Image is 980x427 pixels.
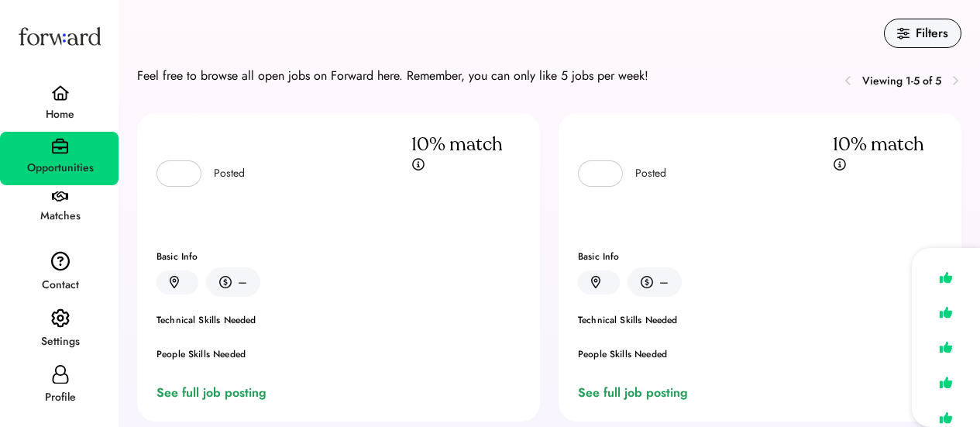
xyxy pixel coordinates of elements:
[578,384,694,402] a: See full job posting
[916,24,948,43] div: Filters
[51,85,70,101] img: home.svg
[238,273,247,291] div: –
[156,315,521,325] div: Technical Skills Needed
[137,67,648,85] div: Feel free to browse all open jobs on Forward here. Remember, you can only like 5 jobs per week!
[411,133,503,157] div: 10% match
[51,251,70,271] img: contact.svg
[156,384,273,402] a: See full job posting
[214,166,245,181] div: Posted
[156,350,521,359] div: People Skills Needed
[2,207,119,226] div: Matches
[935,267,957,289] img: like.svg
[588,164,607,183] img: yH5BAEAAAAALAAAAAABAAEAAAIBRAA7
[2,332,119,351] div: Settings
[411,157,425,172] img: info.svg
[862,73,941,89] div: Viewing 1-5 of 5
[635,166,666,181] div: Posted
[170,276,179,289] img: location.svg
[833,157,847,172] img: info.svg
[219,275,232,289] img: money.svg
[578,350,942,359] div: People Skills Needed
[641,275,653,289] img: money.svg
[2,105,119,124] div: Home
[897,27,910,40] img: filters.svg
[659,273,669,291] div: –
[52,191,68,202] img: handshake.svg
[2,388,119,407] div: Profile
[15,12,104,60] img: Forward logo
[51,308,70,329] img: settings.svg
[2,159,119,177] div: Opportunities
[935,371,957,394] img: like.svg
[2,276,119,294] div: Contact
[167,164,185,183] img: yH5BAEAAAAALAAAAAABAAEAAAIBRAA7
[935,336,957,359] img: like.svg
[591,276,600,289] img: location.svg
[935,301,957,324] img: like.svg
[52,138,68,154] img: briefcase.svg
[833,133,924,157] div: 10% match
[578,252,942,261] div: Basic Info
[578,315,942,325] div: Technical Skills Needed
[156,252,521,261] div: Basic Info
